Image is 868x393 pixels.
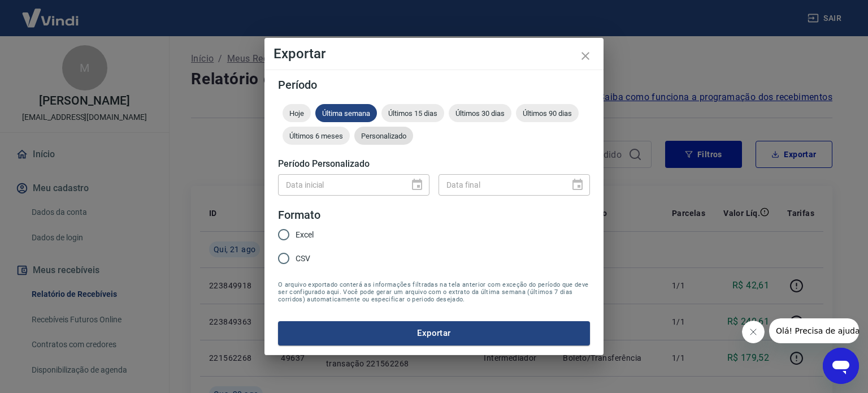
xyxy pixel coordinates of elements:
legend: Formato [278,207,320,223]
span: Última semana [315,109,377,118]
iframe: Mensagem da empresa [769,318,859,343]
span: Últimos 30 dias [449,109,511,118]
h5: Período [278,79,590,90]
span: Hoje [283,109,311,118]
span: Últimos 6 meses [283,132,350,140]
h4: Exportar [274,47,594,61]
span: Personalizado [354,132,413,140]
span: Últimos 90 dias [516,109,579,118]
iframe: Botão para abrir a janela de mensagens [823,348,859,384]
div: Últimos 90 dias [516,104,579,122]
span: Excel [296,229,314,241]
div: Últimos 6 meses [283,127,350,145]
span: O arquivo exportado conterá as informações filtradas na tela anterior com exceção do período que ... [278,281,590,303]
button: Exportar [278,321,590,345]
span: Olá! Precisa de ajuda? [7,8,95,17]
span: CSV [296,253,310,265]
div: Última semana [315,104,377,122]
div: Personalizado [354,127,413,145]
div: Hoje [283,104,311,122]
span: Últimos 15 dias [381,109,444,118]
iframe: Fechar mensagem [742,321,765,343]
input: DD/MM/YYYY [278,174,401,195]
button: close [572,42,599,70]
h5: Período Personalizado [278,158,590,170]
div: Últimos 30 dias [449,104,511,122]
div: Últimos 15 dias [381,104,444,122]
input: DD/MM/YYYY [439,174,562,195]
